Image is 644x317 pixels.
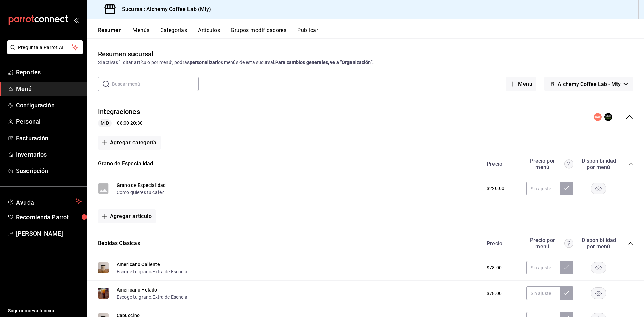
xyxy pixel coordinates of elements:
[98,120,112,127] span: M-D
[526,237,573,250] div: Precio por menú
[18,44,72,51] span: Pregunta a Parrot AI
[117,182,166,189] button: Grano de Especialidad
[198,27,220,38] button: Artículos
[160,27,187,38] button: Categorías
[275,60,374,65] strong: Para cambios generales, ve a “Organización”.
[16,101,82,110] span: Configuración
[152,268,187,275] button: Extra de Esencia
[117,5,211,13] h3: Sucursal: Alchemy Coffee Lab (Mty)
[98,262,109,273] img: Preview
[628,241,633,246] button: collapse-category-row
[98,160,153,168] button: Grano de Especialidad
[117,294,151,300] button: Escoge tu grano
[480,161,523,167] div: Precio
[7,40,83,54] button: Pregunta a Parrot AI
[16,213,82,222] span: Recomienda Parrot
[98,240,140,247] button: Bebidas Clasicas
[526,286,560,300] input: Sin ajuste
[117,189,164,196] button: Como quieres tu café?
[16,84,82,93] span: Menú
[480,240,523,247] div: Precio
[98,59,633,66] div: Si activas ‘Editar artículo por menú’, podrás los menús de esta sucursal.
[16,166,82,175] span: Suscripción
[98,136,161,150] button: Agregar categoría
[8,307,82,314] span: Sugerir nueva función
[117,293,187,300] div: ,
[487,264,502,271] span: $78.00
[16,134,82,143] span: Facturación
[506,77,536,91] button: Menú
[98,27,122,38] button: Resumen
[544,77,633,91] button: Alchemy Coffee Lab - Mty
[297,27,318,38] button: Publicar
[98,107,140,117] button: Integraciones
[582,237,615,250] div: Disponibilidad por menú
[112,77,199,91] input: Buscar menú
[16,117,82,126] span: Personal
[526,261,560,274] input: Sin ajuste
[74,17,79,23] button: open_drawer_menu
[526,158,573,170] div: Precio por menú
[231,27,286,38] button: Grupos modificadores
[487,290,502,297] span: $78.00
[628,161,633,167] button: collapse-category-row
[582,158,615,170] div: Disponibilidad por menú
[98,209,156,223] button: Agregar artículo
[98,119,143,127] div: 08:00 - 20:30
[117,268,187,275] div: ,
[98,27,644,38] div: navigation tabs
[5,49,83,56] a: Pregunta a Parrot AI
[526,182,560,195] input: Sin ajuste
[16,229,82,238] span: [PERSON_NAME]
[487,185,504,192] span: $220.00
[87,102,644,133] div: collapse-menu-row
[132,27,149,38] button: Menús
[117,286,157,293] button: Americano Helado
[117,261,160,268] button: Americano Caliente
[152,294,187,300] button: Extra de Esencia
[117,268,151,275] button: Escoge tu grano
[98,49,153,59] div: Resumen sucursal
[16,150,82,159] span: Inventarios
[16,197,73,205] span: Ayuda
[98,288,109,299] img: Preview
[16,68,82,77] span: Reportes
[190,60,217,65] strong: personalizar
[558,81,621,87] span: Alchemy Coffee Lab - Mty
